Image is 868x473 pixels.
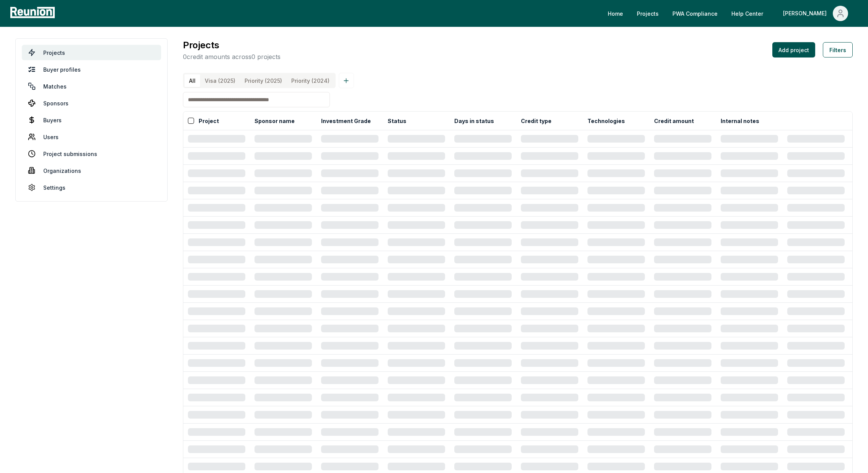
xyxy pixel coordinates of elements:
p: 0 credit amounts across 0 projects [183,52,281,61]
button: Internal notes [719,113,761,128]
button: Add project [772,42,815,57]
button: Priority (2024) [287,74,334,87]
a: Settings [22,180,161,195]
button: Filters [823,42,853,57]
button: Visa (2025) [200,74,240,87]
a: Matches [22,79,161,94]
button: Status [386,113,408,128]
a: Help Center [725,6,769,21]
button: Investment Grade [320,113,372,128]
div: [PERSON_NAME] [783,6,830,21]
button: Sponsor name [253,113,296,128]
a: Users [22,129,161,145]
a: PWA Compliance [666,6,724,21]
button: Project [197,113,220,128]
button: [PERSON_NAME] [777,6,854,21]
a: Buyer profiles [22,62,161,77]
a: Project submissions [22,146,161,161]
button: Technologies [586,113,627,128]
button: Priority (2025) [240,74,287,87]
a: Buyers [22,112,161,128]
nav: Main [602,6,860,21]
a: Sponsors [22,95,161,111]
button: Credit type [519,113,553,128]
button: Credit amount [653,113,695,128]
button: Days in status [453,113,496,128]
a: Home [602,6,629,21]
a: Projects [22,45,161,60]
h3: Projects [183,38,281,52]
a: Organizations [22,163,161,178]
button: All [184,74,200,87]
a: Projects [631,6,665,21]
